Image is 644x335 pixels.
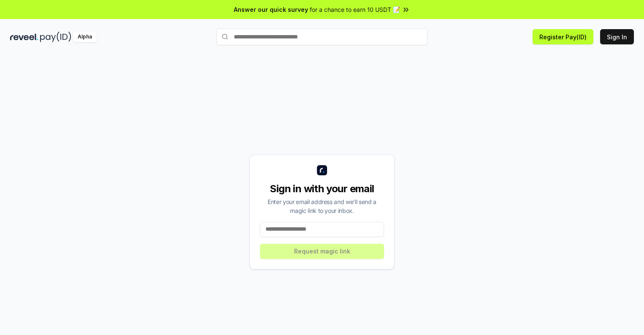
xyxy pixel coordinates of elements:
img: reveel_dark [10,32,38,42]
span: Answer our quick survey [234,5,308,14]
div: Sign in with your email [260,182,384,196]
div: Enter your email address and we’ll send a magic link to your inbox. [260,197,384,215]
button: Register Pay(ID) [533,29,593,44]
span: for a chance to earn 10 USDT 📝 [310,5,400,14]
img: logo_small [317,165,327,175]
button: Sign In [600,29,634,44]
img: pay_id [40,32,71,42]
div: Alpha [73,32,97,42]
